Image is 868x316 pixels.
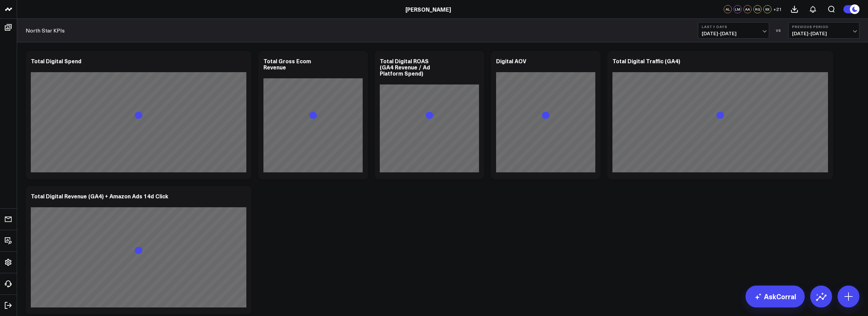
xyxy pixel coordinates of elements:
b: Previous Period [792,25,856,29]
span: [DATE] - [DATE] [792,31,856,36]
div: KK [763,5,772,13]
a: AskCorral [746,286,805,307]
a: North Star KPIs [26,27,65,34]
div: Total Digital Traffic (GA4) [612,57,680,65]
div: AL [724,5,732,13]
button: Previous Period[DATE]-[DATE] [788,22,859,39]
div: Total Digital ROAS (GA4 Revenue / Ad Platform Spend) [380,57,430,77]
a: [PERSON_NAME] [405,5,451,13]
div: LM [734,5,742,13]
span: + 21 [773,7,782,12]
button: +21 [773,5,782,13]
span: [DATE] - [DATE] [702,31,765,36]
div: Total Digital Revenue (GA4) + Amazon Ads 14d Click [31,192,168,200]
button: Last 7 Days[DATE]-[DATE] [698,22,769,39]
div: AA [743,5,752,13]
div: Digital AOV [496,57,526,65]
div: Total Digital Spend [31,57,81,65]
div: Total Gross Ecom Revenue [263,57,311,71]
div: RG [753,5,762,13]
div: VS [773,28,785,32]
b: Last 7 Days [702,25,765,29]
